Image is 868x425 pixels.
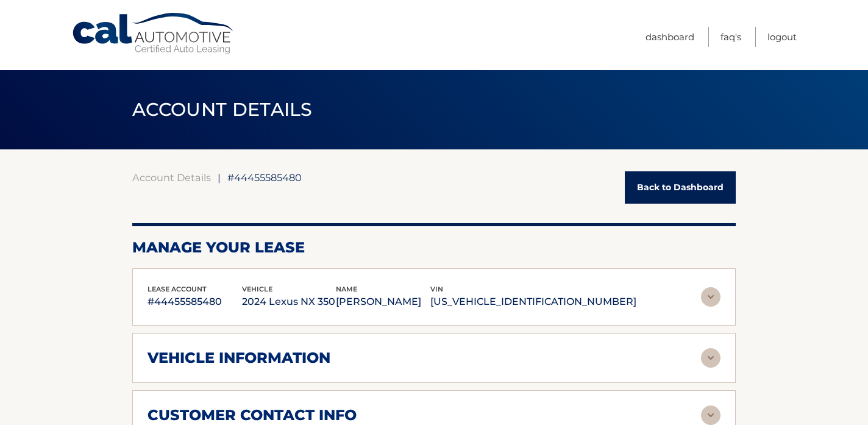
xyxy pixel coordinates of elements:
a: Logout [767,27,797,47]
a: Dashboard [646,27,694,47]
span: name [336,285,357,293]
p: 2024 Lexus NX 350 [242,293,336,310]
h2: customer contact info [148,406,357,424]
h2: Manage Your Lease [132,238,736,257]
a: Cal Automotive [71,12,236,55]
img: accordion-rest.svg [701,405,720,425]
span: vin [430,285,443,293]
span: #44455585480 [227,171,302,184]
span: lease account [148,285,207,293]
span: | [218,171,221,184]
span: vehicle [242,285,272,293]
p: #44455585480 [148,293,242,310]
p: [US_VEHICLE_IDENTIFICATION_NUMBER] [430,293,636,310]
img: accordion-rest.svg [701,348,720,368]
h2: vehicle information [148,349,330,367]
span: ACCOUNT DETAILS [132,98,313,121]
p: [PERSON_NAME] [336,293,430,310]
a: Back to Dashboard [625,171,736,204]
a: FAQ's [720,27,741,47]
a: Account Details [132,171,211,184]
img: accordion-rest.svg [701,287,720,307]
